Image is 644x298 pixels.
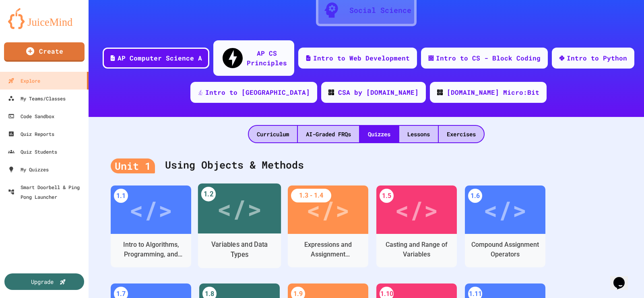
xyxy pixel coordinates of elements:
div: Casting and Range of Variables [382,240,451,259]
div: Intro to Algorithms, Programming, and Compilers [117,240,185,259]
div: [DOMAIN_NAME] Micro:Bit [447,88,539,97]
a: Create [4,42,85,62]
div: </> [395,192,438,228]
div: Quiz Students [8,147,57,156]
div: Compound Assignment Operators [471,240,539,259]
iframe: chat widget [610,266,636,290]
div: Variables and Data Types [204,240,275,260]
div: Quizzes [360,126,398,142]
div: My Quizzes [8,165,49,174]
div: AP CS Principles [247,48,287,68]
div: Quiz Reports [8,129,54,139]
img: CODE_logo_RGB.png [328,90,334,95]
div: Smart Doorbell & Ping Pong Launcher [8,182,85,202]
div: My Teams/Classes [8,94,66,103]
img: logo-orange.svg [8,8,80,29]
div: Using Objects & Methods [111,149,622,181]
div: Lessons [399,126,438,142]
div: AI-Graded FRQs [298,126,359,142]
div: 1.5 [380,189,394,203]
div: Curriculum [249,126,297,142]
div: Intro to CS - Block Coding [436,53,541,63]
div: Explore [8,76,40,85]
div: 1.6 [468,189,482,203]
div: Code Sandbox [8,111,54,121]
div: Intro to Python [567,53,627,63]
div: Intro to [GEOGRAPHIC_DATA] [205,88,310,97]
div: 1.2 [201,187,216,201]
div: Upgrade [31,277,54,286]
div: Exercises [439,126,484,142]
div: AP Computer Science A [118,53,202,63]
div: </> [483,192,527,228]
div: </> [129,192,173,228]
div: Expressions and Assignment Statements [294,240,362,259]
div: 1.1 [114,189,128,203]
div: Unit 1 [111,158,155,174]
img: CODE_logo_RGB.png [437,90,443,95]
div: CSA by [DOMAIN_NAME] [338,88,419,97]
div: Intro to Web Development [313,53,410,63]
div: Social Science [349,5,411,16]
div: </> [306,192,350,228]
div: 1.3 - 1.4 [291,189,331,202]
div: </> [217,190,262,227]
